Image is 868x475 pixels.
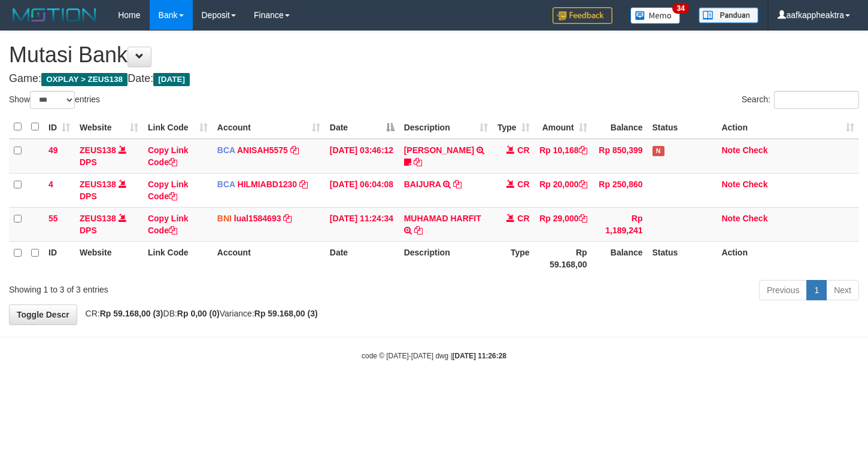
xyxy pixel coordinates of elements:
img: Feedback.jpg [553,7,612,24]
a: Copy Rp 10,168 to clipboard [579,145,587,155]
h4: Game: Date: [9,73,859,85]
th: Date: activate to sort column descending [325,115,399,139]
span: CR [517,214,529,223]
th: Balance [592,241,648,275]
a: Copy lual1584693 to clipboard [283,214,292,223]
td: Rp 29,000 [535,207,592,241]
th: Status [648,241,717,275]
th: ID: activate to sort column ascending [44,115,75,139]
h1: Mutasi Bank [9,43,859,67]
a: Check [742,145,767,155]
select: Showentries [30,91,75,109]
img: MOTION_logo.png [9,6,100,24]
span: Has Note [652,146,664,156]
input: Search: [774,91,859,109]
a: Previous [759,280,807,300]
span: CR [517,179,529,189]
a: Copy Link Code [148,214,189,235]
strong: Rp 0,00 (0) [177,309,220,318]
label: Show entries [9,91,100,109]
th: Website [75,241,143,275]
th: Website: activate to sort column ascending [75,115,143,139]
a: Copy Link Code [148,179,189,201]
td: Rp 850,399 [592,139,648,173]
a: Copy Rp 20,000 to clipboard [579,179,587,189]
a: Check [742,214,767,223]
span: OXPLAY > ZEUS138 [41,73,128,86]
th: Link Code: activate to sort column ascending [143,115,213,139]
th: Type: activate to sort column ascending [493,115,535,139]
a: Copy Link Code [148,145,189,167]
span: 49 [48,145,58,155]
div: Showing 1 to 3 of 3 entries [9,279,353,296]
td: DPS [75,139,143,173]
a: MUHAMAD HARFIT [404,214,481,223]
a: [PERSON_NAME] [404,145,474,155]
th: Rp 59.168,00 [535,241,592,275]
td: Rp 250,860 [592,173,648,207]
td: [DATE] 11:24:34 [325,207,399,241]
td: Rp 10,168 [535,139,592,173]
small: code © [DATE]-[DATE] dwg | [362,352,506,360]
th: Account [213,241,325,275]
th: Description [399,241,493,275]
a: 1 [806,280,827,300]
a: Check [742,179,767,189]
a: Note [721,145,740,155]
img: panduan.png [699,7,758,23]
th: ID [44,241,75,275]
img: Button%20Memo.svg [630,7,681,24]
a: Copy Rp 29,000 to clipboard [579,214,587,223]
a: lual1584693 [234,214,281,223]
span: BCA [217,145,235,155]
th: Amount: activate to sort column ascending [535,115,592,139]
th: Link Code [143,241,213,275]
td: [DATE] 03:46:12 [325,139,399,173]
td: Rp 1,189,241 [592,207,648,241]
td: [DATE] 06:04:08 [325,173,399,207]
a: Toggle Descr [9,305,77,325]
th: Type [493,241,535,275]
th: Action: activate to sort column ascending [717,115,859,139]
a: HILMIABD1230 [238,179,298,189]
span: BCA [217,179,235,189]
a: ZEUS138 [80,145,116,155]
span: CR [517,145,529,155]
th: Balance [592,115,648,139]
th: Account: activate to sort column ascending [213,115,325,139]
th: Status [648,115,717,139]
th: Date [325,241,399,275]
strong: [DATE] 11:26:28 [453,352,506,360]
span: [DATE] [153,73,190,86]
span: BNI [217,214,232,223]
span: 4 [48,179,53,189]
a: ZEUS138 [80,214,116,223]
a: Copy MUHAMAD HARFIT to clipboard [414,226,423,235]
a: BAIJURA [404,179,441,189]
a: ZEUS138 [80,179,116,189]
a: Copy ANISAH5575 to clipboard [290,145,299,155]
a: Note [721,179,740,189]
th: Action [717,241,859,275]
strong: Rp 59.168,00 (3) [100,309,163,318]
td: DPS [75,173,143,207]
a: Copy HILMIABD1230 to clipboard [299,179,308,189]
span: CR: DB: Variance: [80,309,318,318]
span: 34 [672,3,688,14]
a: Note [721,214,740,223]
td: DPS [75,207,143,241]
a: Next [826,280,859,300]
a: Copy INA PAUJANAH to clipboard [414,157,422,167]
label: Search: [742,91,859,109]
a: ANISAH5575 [237,145,288,155]
td: Rp 20,000 [535,173,592,207]
a: Copy BAIJURA to clipboard [453,179,462,189]
strong: Rp 59.168,00 (3) [254,309,318,318]
th: Description: activate to sort column ascending [399,115,493,139]
span: 55 [48,214,58,223]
